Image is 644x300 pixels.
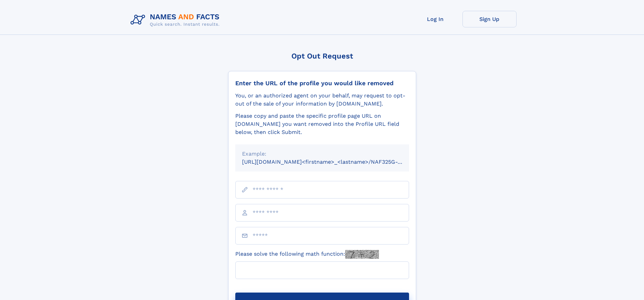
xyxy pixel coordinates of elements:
[242,150,402,158] div: Example:
[128,11,225,29] img: Logo Names and Facts
[235,112,409,136] div: Please copy and paste the specific profile page URL on [DOMAIN_NAME] you want removed into the Pr...
[228,52,416,60] div: Opt Out Request
[235,92,409,108] div: You, or an authorized agent on your behalf, may request to opt-out of the sale of your informatio...
[408,11,462,27] a: Log In
[235,250,379,259] label: Please solve the following math function:
[242,159,422,165] small: [URL][DOMAIN_NAME]<firstname>_<lastname>/NAF325G-xxxxxxxx
[462,11,517,27] a: Sign Up
[235,79,409,87] div: Enter the URL of the profile you would like removed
